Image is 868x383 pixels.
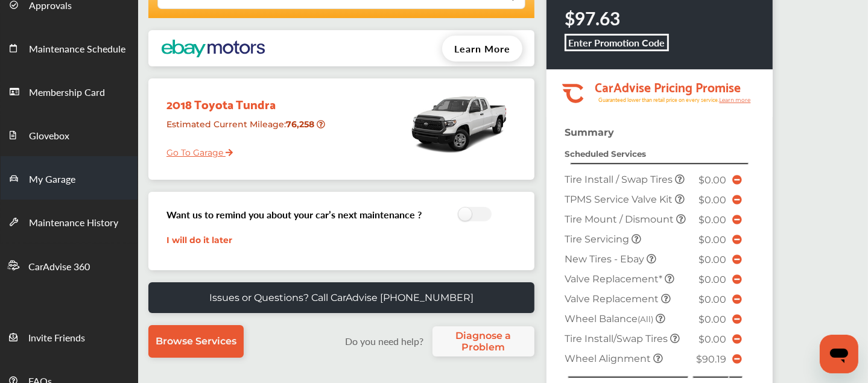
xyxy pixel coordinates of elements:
span: Maintenance Schedule [29,42,125,57]
a: Membership Card [1,69,138,113]
label: Do you need help? [340,334,429,348]
a: Browse Services [148,325,244,358]
tspan: Guaranteed lower than retail price on every service. [598,96,719,104]
span: Tire Mount / Dismount [565,214,676,225]
span: Diagnose a Problem [439,330,528,353]
span: $0.00 [699,334,726,345]
strong: $97.63 [565,5,620,31]
a: Maintenance History [1,200,138,243]
span: $0.00 [699,314,726,325]
span: $0.00 [699,194,726,206]
tspan: CarAdvise Pricing Promise [595,75,741,97]
b: Enter Promotion Code [569,36,665,49]
a: Diagnose a Problem [432,326,534,356]
span: Membership Card [29,85,105,101]
span: Valve Replacement* [565,273,665,285]
iframe: Button to launch messaging window [820,335,858,373]
h3: Want us to remind you about your car’s next maintenance ? [166,207,422,221]
span: Browse Services [156,335,236,347]
strong: Summary [565,127,614,138]
img: mobile_12227_st0640_046.jpg [408,84,510,163]
span: $0.00 [699,234,726,245]
div: 2018 Toyota Tundra [157,84,334,114]
span: Maintenance History [29,215,118,231]
a: Glovebox [1,113,138,156]
span: $0.00 [699,174,726,186]
strong: 76,258 [286,119,317,130]
span: Tire Install/Swap Tires [565,333,670,344]
a: Maintenance Schedule [1,26,138,69]
span: CarAdvise 360 [28,259,90,275]
a: My Garage [1,156,138,200]
span: Learn More [454,42,510,55]
strong: Scheduled Services [565,149,646,159]
small: (All) [638,314,653,324]
span: $0.00 [699,254,726,265]
p: Issues or Questions? Call CarAdvise [PHONE_NUMBER] [209,292,474,303]
span: Wheel Balance [565,313,656,324]
span: Valve Replacement [565,293,661,305]
span: $0.00 [699,214,726,226]
span: New Tires - Ebay [565,253,647,265]
span: $90.19 [696,353,726,365]
span: Tire Servicing [565,233,632,245]
tspan: Learn more [719,97,751,103]
div: Estimated Current Mileage : [157,114,334,145]
a: Issues or Questions? Call CarAdvise [PHONE_NUMBER] [148,282,534,313]
span: Wheel Alignment [565,353,653,364]
span: My Garage [29,172,75,188]
span: $0.00 [699,294,726,305]
a: I will do it later [166,235,232,245]
span: Tire Install / Swap Tires [565,174,675,185]
span: Invite Friends [28,331,85,346]
span: $0.00 [699,274,726,285]
span: Glovebox [29,128,69,144]
span: TPMS Service Valve Kit [565,194,675,205]
a: Go To Garage [157,138,233,161]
